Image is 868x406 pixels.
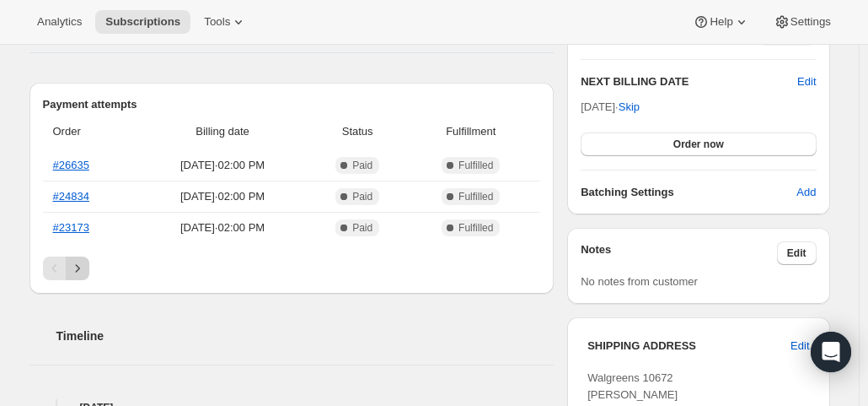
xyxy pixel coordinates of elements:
h3: Notes [581,241,777,265]
button: Tools [194,10,257,34]
button: Subscriptions [95,10,190,34]
span: Add [796,184,816,201]
span: Paid [352,159,372,172]
h2: NEXT BILLING DATE [581,73,797,90]
span: Paid [352,221,372,235]
button: Edit [780,333,819,360]
span: Edit [790,338,809,355]
span: Subscriptions [105,15,180,29]
span: Help [710,15,732,29]
span: Paid [352,190,372,203]
span: Order now [673,138,724,151]
span: [DATE] · 02:00 PM [142,188,303,205]
span: Edit [787,246,806,260]
span: Analytics [37,15,82,29]
span: Billing date [142,123,303,140]
div: Open Intercom Messenger [811,332,851,372]
button: Settings [764,10,841,34]
span: [DATE] · 02:00 PM [142,219,303,236]
span: Status [313,123,401,140]
h2: Timeline [56,328,555,344]
span: Fulfilled [458,190,493,203]
a: #23173 [53,221,89,234]
a: #24834 [53,190,89,203]
span: Fulfillment [411,123,530,140]
button: Skip [608,94,650,121]
h3: SHIPPING ADDRESS [587,338,790,355]
button: Add [786,179,826,206]
button: Edit [777,241,817,265]
span: No notes from customer [581,275,698,288]
span: Tools [204,15,230,29]
span: Skip [619,99,640,116]
span: [DATE] · 02:00 PM [142,157,303,174]
button: Edit [797,73,816,90]
a: #26635 [53,159,89,171]
span: Settings [790,15,831,29]
button: Analytics [27,10,92,34]
button: Next [66,257,89,280]
nav: Pagination [43,257,541,280]
h2: Payment attempts [43,96,541,113]
h6: Batching Settings [581,184,796,201]
button: Order now [581,133,816,156]
span: Fulfilled [458,159,493,172]
span: Fulfilled [458,221,493,235]
button: Help [683,10,759,34]
th: Order [43,113,137,150]
span: [DATE] · [581,100,640,113]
